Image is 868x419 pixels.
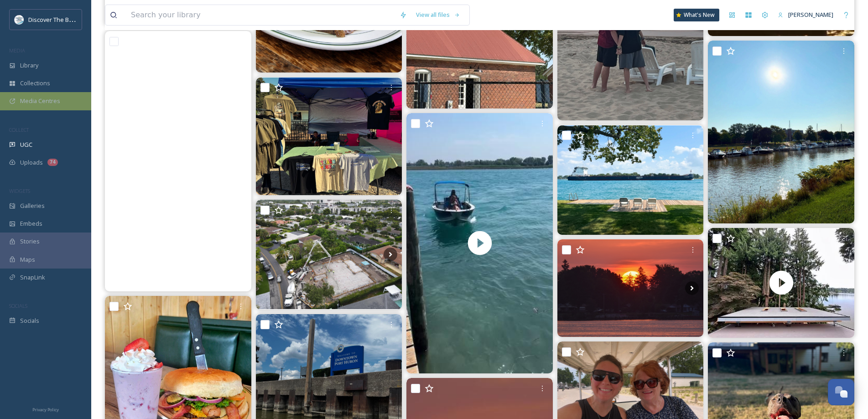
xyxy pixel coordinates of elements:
[47,159,58,166] div: 74
[557,239,704,337] img: Beautiful Saturday Sunrise 🌅 #sunrise #sunriseoftheday #fav_skies #bestoftheusa_sunrisesunset2 wa...
[20,273,45,282] span: SnapLink
[674,9,719,21] a: What's New
[406,113,553,373] video: #boatgirl #starcraftboats #lakestclair #harsensisland
[708,228,854,338] video: GAF Membrane TPO 60ml Color Slate gray Stanwood Wa completed roof project #gafroofing #tpo #menbr...
[773,6,838,24] a: [PERSON_NAME]
[32,407,59,413] span: Privacy Policy
[256,78,402,195] img: Beautiful day at the farmers market — we’re here until 3pm! #croswellmichigan #lexingtonmichigan ...
[9,302,27,309] span: SOCIALS
[126,5,395,25] input: Search your library
[708,41,854,223] img: Failure is the tuition you pay for success. #morning on the #blackriver 8/9/25. #sunshine_shoreli...
[15,15,24,24] img: 1710423113617.jpeg
[708,228,854,338] img: thumbnail
[9,187,30,194] span: WIDGETS
[788,10,833,19] span: [PERSON_NAME]
[20,61,38,70] span: Library
[105,31,251,291] video: And so it begins… #raftoff2025 #muskamootbay #harsensisland #lakestclair
[557,125,704,235] img: G3 Marquis downbound for Baie Comeau 💙⚓️💙 #g3marquis #americanprofessionalmariners #ships_best_ph...
[20,140,32,149] span: UGC
[411,6,465,24] a: View all files
[28,15,78,24] span: Discover The Blue
[9,47,25,54] span: MEDIA
[32,403,59,414] a: Privacy Policy
[20,255,35,264] span: Maps
[20,219,42,228] span: Embeds
[20,202,45,210] span: Galleries
[20,97,60,105] span: Media Centres
[20,158,43,167] span: Uploads
[406,113,553,373] img: thumbnail
[9,126,29,133] span: COLLECT
[20,79,50,88] span: Collections
[20,237,40,246] span: Stories
[20,316,39,325] span: Socials
[256,200,402,309] img: Slab pour day at 22nd ave. #FortLauderdaleLuxuryHomes #FortLauderdaleRealEstate #FortLauderdaleHo...
[828,379,854,405] button: Open Chat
